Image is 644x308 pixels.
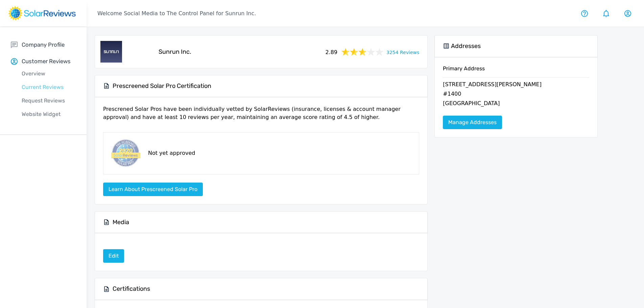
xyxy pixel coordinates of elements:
a: Manage Addresses [443,116,502,129]
p: Prescrened Solar Pros have been individually vetted by SolarReviews (insurance, licenses & accoun... [103,105,419,127]
span: 2.89 [325,47,337,56]
p: Company Profile [22,41,65,49]
p: Not yet approved [148,149,195,157]
p: #1400 [443,90,589,99]
p: Welcome Social Media to The Control Panel for Sunrun Inc. [97,9,256,18]
p: Overview [11,70,87,78]
h5: Sunrun Inc. [159,48,191,56]
h5: Prescreened Solar Pro Certification [113,82,211,90]
p: [STREET_ADDRESS][PERSON_NAME] [443,80,589,90]
a: Website Widget [11,108,87,121]
a: Request Reviews [11,94,87,108]
p: [GEOGRAPHIC_DATA] [443,99,589,109]
h5: Certifications [113,285,150,293]
h5: Addresses [451,42,481,50]
p: Current Reviews [11,83,87,91]
button: Learn about Prescreened Solar Pro [103,183,203,196]
h6: Primary Address [443,65,589,77]
p: Website Widget [11,110,87,118]
a: Current Reviews [11,80,87,94]
p: Request Reviews [11,97,87,105]
img: prescreened-badge.png [109,138,141,169]
h5: Media [113,218,129,226]
a: Edit [103,253,124,259]
a: Learn about Prescreened Solar Pro [103,186,203,192]
a: 3254 Reviews [386,48,419,56]
a: Overview [11,67,87,80]
p: Customer Reviews [22,57,71,66]
a: Edit [103,249,124,263]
